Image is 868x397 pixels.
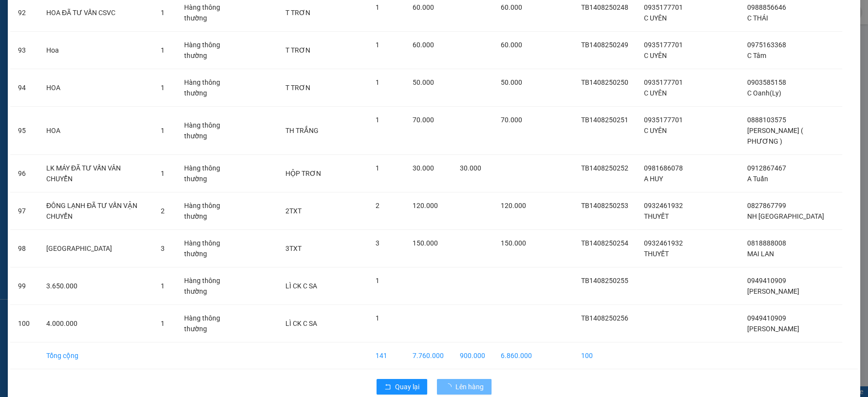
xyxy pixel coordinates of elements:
span: T TRƠN [285,9,310,17]
span: TB1408250248 [581,3,628,11]
span: MAI LAN [747,250,774,258]
td: Hàng thông thường [176,107,237,155]
span: 0932461932 [644,239,683,247]
td: 95 [10,107,38,155]
td: ĐÔNG LẠNH ĐÃ TƯ VẤN VẬN CHUYỂN [38,192,153,230]
td: 7.760.000 [405,342,453,369]
span: Lên hàng [455,381,484,392]
span: 30.000 [460,164,481,172]
span: 1 [376,3,379,11]
span: 0949410909 [747,314,786,322]
span: [PERSON_NAME] ( PHƯƠNG ) [747,127,803,145]
span: TB1408250250 [581,78,628,86]
span: C UYÊN [644,127,667,134]
td: Tổng cộng [38,342,153,369]
span: C UYÊN [644,89,667,97]
span: 1 [161,46,165,54]
span: 50.000 [413,78,434,86]
span: C Tâm [747,52,766,59]
span: [PERSON_NAME] [747,325,799,333]
span: 70.000 [413,116,434,124]
span: THUYẾT [644,250,669,258]
span: 0981686078 [644,164,683,172]
td: Hàng thông thường [176,155,237,192]
td: 100 [573,342,636,369]
span: A Tuấn [747,175,768,183]
td: Hàng thông thường [176,192,237,230]
td: Hàng thông thường [176,305,237,342]
span: 1 [161,282,165,290]
span: [PERSON_NAME] [747,287,799,295]
td: 99 [10,267,38,305]
span: 0935177701 [644,78,683,86]
span: 120.000 [501,202,526,209]
span: 3 [161,245,165,252]
span: 150.000 [501,239,526,247]
td: LK MÁY ĐÃ TƯ VẤN VÂN CHUYỂN [38,155,153,192]
span: 0932461932 [644,202,683,209]
td: 3.650.000 [38,267,153,305]
td: Hàng thông thường [176,69,237,107]
span: 2 [161,207,165,215]
span: 3 [376,239,379,247]
td: 97 [10,192,38,230]
button: rollbackQuay lại [377,379,427,395]
span: C Oanh(Ly) [747,89,781,97]
td: 6.860.000 [493,342,540,369]
span: TB1408250256 [581,314,628,322]
td: 100 [10,305,38,342]
span: LÌ CK C SA [285,320,317,327]
span: C UYÊN [644,52,667,59]
span: 3TXT [285,245,302,252]
td: 98 [10,230,38,267]
span: 1 [161,84,165,92]
span: 60.000 [413,3,434,11]
td: Hoa [38,32,153,69]
span: 0935177701 [644,3,683,11]
td: Hàng thông thường [176,267,237,305]
span: THUYẾT [644,212,669,220]
span: 0975163368 [747,41,786,49]
td: 93 [10,32,38,69]
span: Quay lại [395,381,419,392]
span: LÌ CK C SA [285,282,317,290]
span: 1 [161,170,165,177]
td: 94 [10,69,38,107]
td: 900.000 [452,342,493,369]
span: TB1408250253 [581,202,628,209]
span: 0903585158 [747,78,786,86]
span: 1 [161,127,165,134]
span: T TRƠN [285,46,310,54]
span: TH TRẮNG [285,127,319,134]
span: 0935177701 [644,41,683,49]
span: 0912867467 [747,164,786,172]
span: C THÁI [747,14,768,22]
span: 0888103575 [747,116,786,124]
span: C UYÊN [644,14,667,22]
span: HỘP TRƠN [285,170,321,177]
td: 141 [368,342,404,369]
span: TB1408250249 [581,41,628,49]
td: HOA [38,107,153,155]
span: TB1408250252 [581,164,628,172]
span: 30.000 [413,164,434,172]
span: A HUY [644,175,663,183]
td: 96 [10,155,38,192]
span: TB1408250254 [581,239,628,247]
span: 2 [376,202,379,209]
span: 120.000 [413,202,438,209]
span: 0818888008 [747,239,786,247]
span: loading [445,383,455,390]
td: 4.000.000 [38,305,153,342]
td: Hàng thông thường [176,230,237,267]
span: TB1408250255 [581,277,628,284]
span: 70.000 [501,116,522,124]
span: 1 [376,277,379,284]
span: 0935177701 [644,116,683,124]
span: 1 [376,314,379,322]
button: Lên hàng [437,379,491,395]
span: 1 [161,9,165,17]
td: HOA [38,69,153,107]
span: 50.000 [501,78,522,86]
span: 1 [376,164,379,172]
